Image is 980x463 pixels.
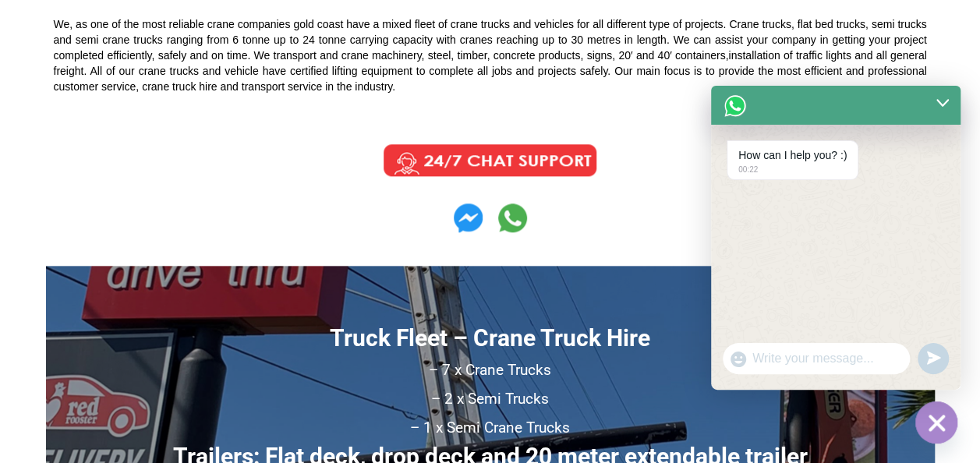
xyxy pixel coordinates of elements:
[738,147,847,165] p: How can I help you? :)
[330,324,650,352] strong: Truck Fleet – Crane Truck Hire
[373,141,607,180] img: Call us Anytime
[54,16,927,94] div: We, as one of the most reliable crane companies gold coast have a mixed fleet of crane trucks and...
[723,343,910,374] input: Write your message...
[738,165,847,175] div: 00:22
[454,203,483,232] img: Contact us on Whatsapp
[498,203,527,232] img: Contact us on Whatsapp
